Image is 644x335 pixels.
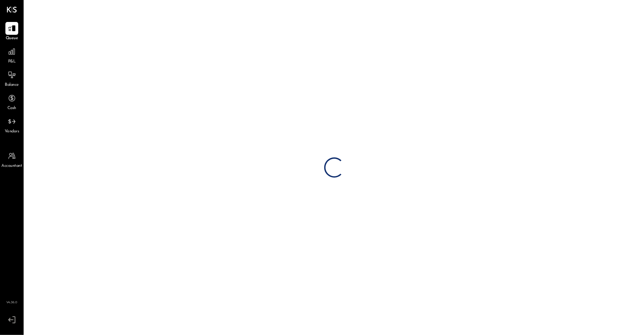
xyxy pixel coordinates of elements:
[0,22,23,42] a: Queue
[0,150,23,169] a: Accountant
[0,69,23,88] a: Balance
[0,92,23,111] a: Cash
[0,115,23,135] a: Vendors
[2,163,22,169] span: Accountant
[6,35,18,42] span: Queue
[5,82,19,88] span: Balance
[0,45,23,65] a: P&L
[8,59,16,65] span: P&L
[5,129,19,135] span: Vendors
[7,105,16,111] span: Cash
